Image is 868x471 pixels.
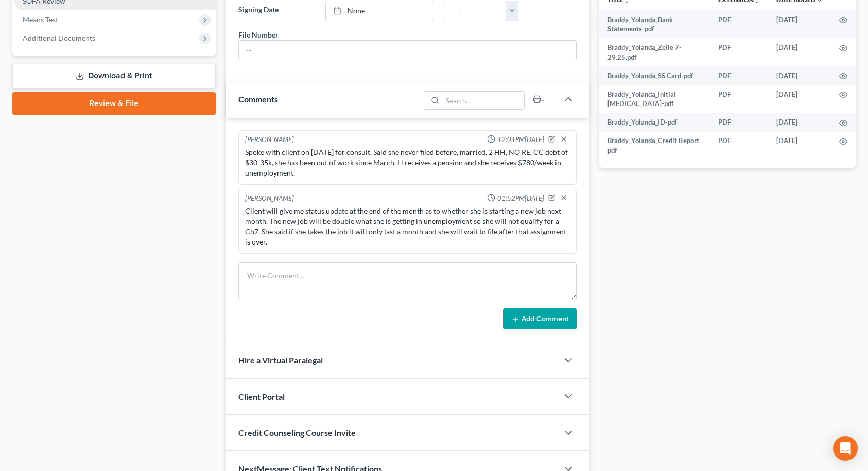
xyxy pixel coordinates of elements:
span: Hire a Virtual Paralegal [238,355,323,365]
td: Braddy_Yolanda_ID-pdf [599,113,710,132]
span: Comments [238,94,278,104]
input: -- : -- [444,1,507,21]
div: [PERSON_NAME] [245,194,294,204]
div: File Number [238,29,279,40]
span: Additional Documents [23,33,95,42]
span: Credit Counseling Course Invite [238,428,356,438]
td: PDF [710,38,768,66]
a: Download & Print [12,64,216,88]
td: Braddy_Yolanda_Zelle 7-29.25.pdf [599,38,710,66]
td: PDF [710,132,768,160]
td: Braddy_Yolanda_Initial [MEDICAL_DATA]-pdf [599,85,710,113]
div: Open Intercom Messenger [833,436,858,461]
span: 01:52PM[DATE] [497,194,544,203]
div: Spoke with client on [DATE] for consult. Said she never filed before, married, 2 HH, NO RE, CC de... [245,147,570,178]
a: Review & File [12,92,216,115]
label: Signing Date [233,1,320,21]
td: [DATE] [768,38,831,66]
input: Search... [442,92,524,109]
td: Braddy_Yolanda_Credit Report-pdf [599,132,710,160]
div: Client will give me status update at the end of the month as to whether she is starting a new job... [245,206,570,247]
td: [DATE] [768,113,831,132]
td: PDF [710,66,768,85]
span: 12:01PM[DATE] [497,135,544,145]
div: [PERSON_NAME] [245,135,294,145]
td: Braddy_Yolanda_Bank Statements-pdf [599,10,710,39]
td: PDF [710,10,768,39]
td: [DATE] [768,132,831,160]
td: [DATE] [768,10,831,39]
td: [DATE] [768,85,831,113]
td: [DATE] [768,66,831,85]
a: None [326,1,433,21]
td: PDF [710,85,768,113]
td: PDF [710,113,768,132]
span: Means Test [23,15,58,24]
input: -- [239,41,576,60]
span: Client Portal [238,392,285,402]
button: Add Comment [503,308,577,330]
td: Braddy_Yolanda_SS Card-pdf [599,66,710,85]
